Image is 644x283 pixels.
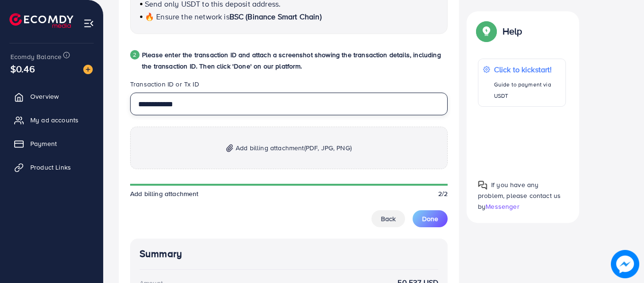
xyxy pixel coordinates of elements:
[478,180,561,211] span: If you have any problem, please contact us by
[7,134,96,153] a: Payment
[10,62,35,76] span: $0.46
[304,143,352,153] span: (PDF, JPG, PNG)
[381,214,396,223] span: Back
[7,111,96,129] a: My ad accounts
[83,65,93,74] img: image
[485,202,519,211] span: Messenger
[142,49,448,72] p: Please enter the transaction ID and attach a screenshot showing the transaction details, includin...
[494,64,561,75] p: Click to kickstart!
[438,189,448,198] span: 2/2
[503,26,522,37] p: Help
[30,92,59,101] span: Overview
[83,18,94,29] img: menu
[10,52,62,61] span: Ecomdy Balance
[145,11,229,22] span: 🔥 Ensure the network is
[413,210,448,227] button: Done
[7,87,96,106] a: Overview
[30,115,79,125] span: My ad accounts
[422,214,438,223] span: Done
[30,139,57,148] span: Payment
[236,142,352,154] span: Add billing attachment
[130,50,140,60] div: 2
[478,23,495,40] img: Popup guide
[226,144,233,152] img: img
[130,79,448,93] legend: Transaction ID or Tx ID
[371,210,405,227] button: Back
[30,163,71,172] span: Product Links
[229,11,322,22] span: BSC (Binance Smart Chain)
[7,158,96,177] a: Product Links
[130,189,199,198] span: Add billing attachment
[9,13,73,28] img: logo
[494,79,561,102] p: Guide to payment via USDT
[140,248,438,260] h4: Summary
[478,180,487,189] img: Popup guide
[611,250,639,278] img: image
